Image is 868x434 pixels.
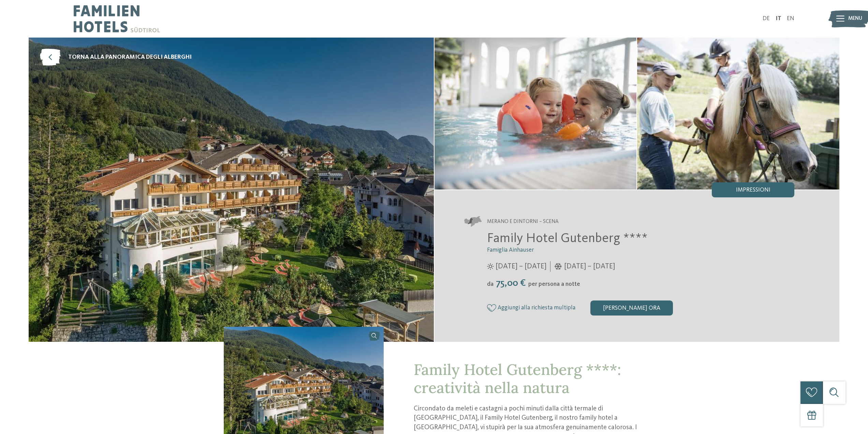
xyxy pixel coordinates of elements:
[487,218,559,226] span: Merano e dintorni – Scena
[487,263,494,270] i: Orari d'apertura estate
[40,49,192,66] a: torna alla panoramica degli alberghi
[787,16,794,22] a: EN
[590,300,673,316] div: [PERSON_NAME] ora
[494,278,528,288] span: 75,00 €
[848,15,862,23] span: Menu
[763,16,770,22] a: DE
[564,261,615,272] span: [DATE] – [DATE]
[487,281,494,287] span: da
[435,38,637,190] img: il family hotel a Scena per amanti della natura dall’estro creativo
[776,16,781,22] a: IT
[68,53,192,62] span: torna alla panoramica degli alberghi
[29,38,434,342] img: Family Hotel Gutenberg ****
[736,187,770,193] span: Impressioni
[414,360,621,397] span: Family Hotel Gutenberg ****: creatività nella natura
[487,247,534,253] span: Famiglia Ainhauser
[498,305,575,311] span: Aggiungi alla richiesta multipla
[637,38,839,190] img: Family Hotel Gutenberg ****
[528,281,580,287] span: per persona a notte
[496,261,546,272] span: [DATE] – [DATE]
[554,263,562,270] i: Orari d'apertura inverno
[487,232,648,245] span: Family Hotel Gutenberg ****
